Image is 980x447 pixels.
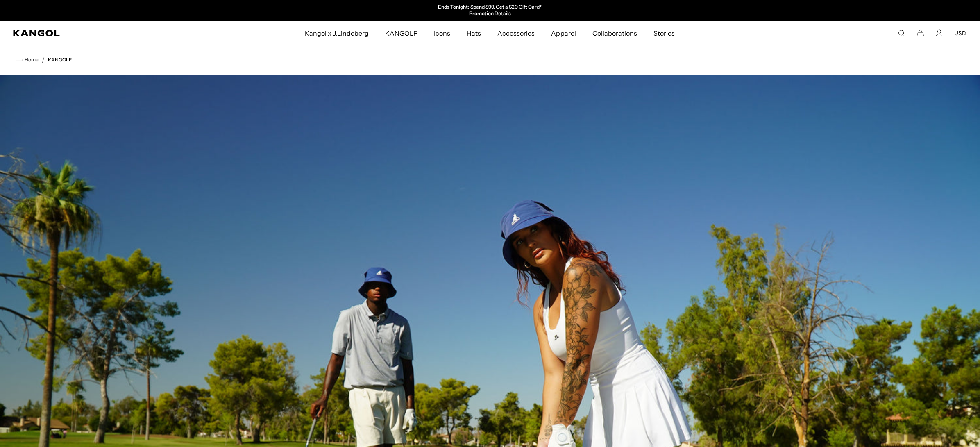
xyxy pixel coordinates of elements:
a: Icons [426,21,458,45]
a: KANGOLF [377,21,426,45]
a: Stories [645,21,683,45]
a: Account [936,29,943,37]
button: USD [955,29,967,37]
a: KANGOLF [48,57,72,63]
a: Hats [458,21,489,45]
span: Apparel [551,21,576,45]
p: Ends Tonight: Spend $99, Get a $20 Gift Card* [438,4,542,11]
span: Stories [653,21,675,45]
a: Home [16,56,39,64]
span: Collaborations [592,21,637,45]
span: Icons [434,21,450,45]
slideshow-component: Announcement bar [406,4,574,17]
div: 1 of 2 [406,4,574,17]
li: / [39,55,45,65]
button: Cart [917,29,924,37]
div: Announcement [406,4,574,17]
span: KANGOLF [385,21,417,45]
span: Kangol x J.Lindeberg [305,21,369,45]
span: Accessories [497,21,535,45]
summary: Search here [898,29,905,37]
a: Promotion Details [469,10,511,16]
a: Kangol x J.Lindeberg [297,21,377,45]
span: Home [23,57,39,63]
a: Apparel [543,21,584,45]
a: Collaborations [584,21,645,45]
a: Kangol [13,30,202,36]
span: Hats [467,21,481,45]
a: Accessories [489,21,543,45]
